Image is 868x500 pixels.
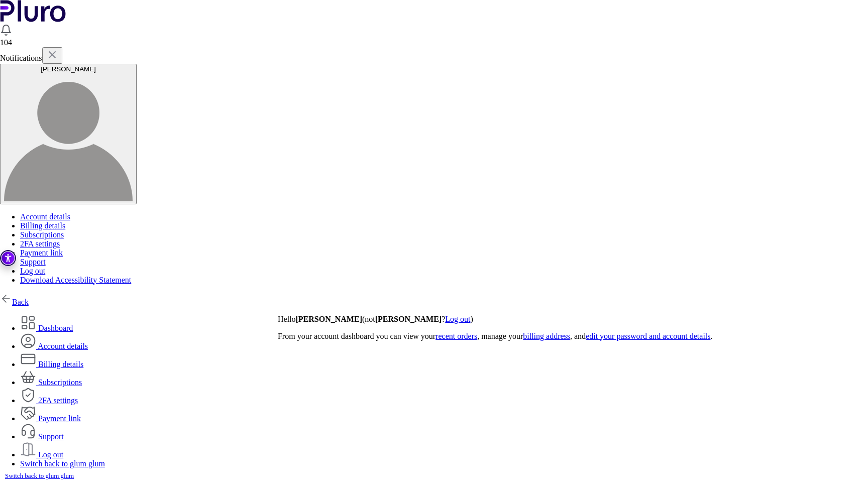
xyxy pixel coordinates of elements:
a: Billing details [20,221,65,230]
a: Payment link [20,414,81,423]
a: Subscriptions [20,230,64,239]
a: Log out [20,450,63,459]
a: Support [20,432,64,441]
a: Account details [20,212,70,221]
a: Support [20,258,46,266]
a: Switch back to glum glum [20,459,105,468]
div: [PERSON_NAME] [4,65,133,73]
p: Hello (not ? ) [278,315,868,324]
img: user avatar [4,73,133,201]
a: Payment link [20,248,63,257]
a: Log out [20,267,45,275]
a: Switch back to glum glum [5,472,74,479]
strong: [PERSON_NAME] [375,315,442,323]
a: Billing details [20,360,83,368]
a: Subscriptions [20,378,82,387]
img: x.svg [46,49,58,61]
a: Account details [20,342,88,350]
a: Download Accessibility Statement [20,276,131,284]
a: billing address [523,332,570,340]
a: Dashboard [20,324,73,332]
a: 2FA settings [20,396,78,405]
strong: [PERSON_NAME] [296,315,362,323]
p: From your account dashboard you can view your , manage your , and . [278,332,868,341]
a: recent orders [436,332,477,340]
a: Log out [445,315,470,323]
a: edit your password and account details [586,332,710,340]
a: 2FA settings [20,239,60,248]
